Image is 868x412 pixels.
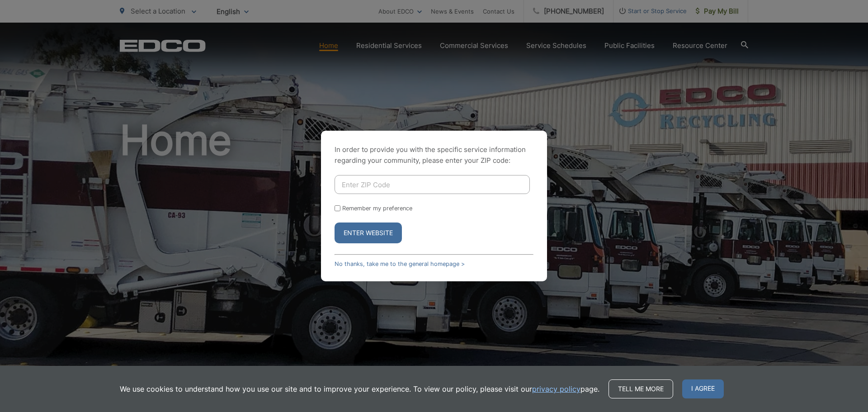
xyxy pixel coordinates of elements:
[335,175,530,194] input: Enter ZIP Code
[609,379,673,398] a: Tell me more
[120,384,599,394] p: We use cookies to understand how you use our site and to improve your experience. To view our pol...
[682,379,724,398] span: I agree
[335,144,533,166] p: In order to provide you with the specific service information regarding your community, please en...
[532,384,580,394] a: privacy policy
[335,223,402,243] button: Enter Website
[335,260,465,267] a: No thanks, take me to the general homepage >
[342,205,412,212] label: Remember my preference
